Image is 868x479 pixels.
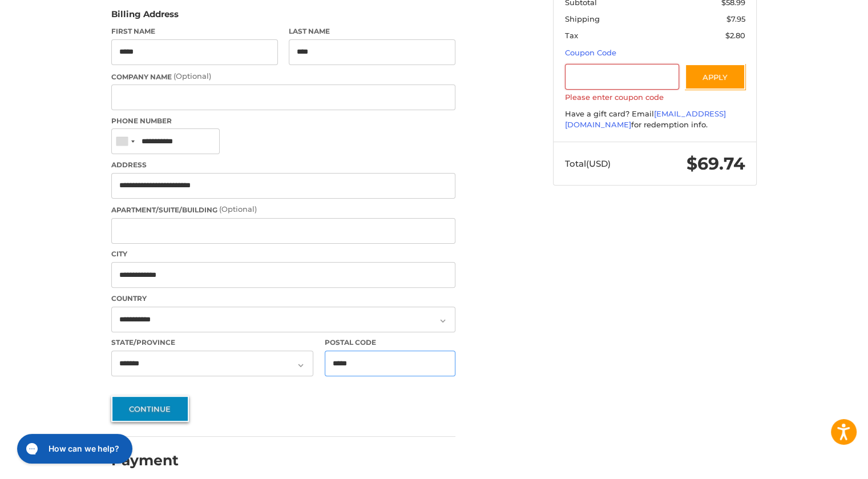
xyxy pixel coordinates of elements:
label: Please enter coupon code [565,92,745,102]
input: Gift Certificate or Coupon Code [565,64,680,90]
span: Tax [565,31,578,40]
span: $69.74 [687,153,745,174]
button: Apply [685,64,745,90]
span: Shipping [565,14,600,23]
iframe: Gorgias live chat messenger [11,430,136,468]
span: $2.80 [725,31,745,40]
label: Phone Number [111,116,455,126]
label: First Name [111,26,278,37]
label: Apartment/Suite/Building [111,204,455,215]
button: Continue [111,396,189,422]
a: Coupon Code [565,48,616,57]
label: Postal Code [325,337,456,348]
label: Country [111,293,455,304]
small: (Optional) [173,71,211,80]
small: (Optional) [219,204,257,214]
div: Have a gift card? Email for redemption info. [565,108,745,131]
label: City [111,249,455,259]
span: Total (USD) [565,158,611,169]
label: Company Name [111,71,455,82]
legend: Billing Address [111,8,179,26]
h2: Payment [111,452,179,469]
span: $7.95 [726,14,745,23]
label: Last Name [289,26,455,37]
label: State/Province [111,337,313,348]
label: Address [111,160,455,170]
